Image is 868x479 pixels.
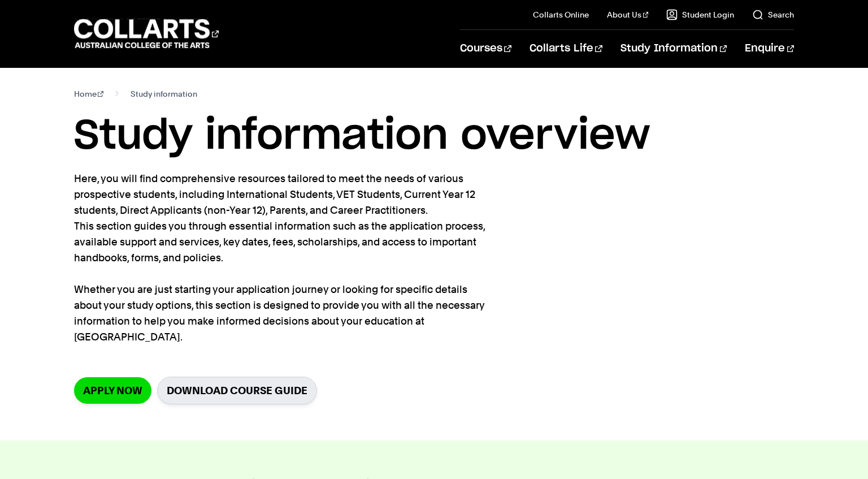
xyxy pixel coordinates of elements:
[620,30,727,67] a: Study Information
[666,9,734,20] a: Student Login
[745,30,794,67] a: Enquire
[74,377,151,404] a: Apply Now
[74,111,795,162] h1: Study information overview
[460,30,511,67] a: Courses
[752,9,794,20] a: Search
[74,18,219,50] div: Go to homepage
[157,377,317,404] a: Download Course Guide
[530,30,602,67] a: Collarts Life
[607,9,649,20] a: About Us
[74,86,104,102] a: Home
[131,86,197,102] span: Study information
[74,171,487,345] p: Here, you will find comprehensive resources tailored to meet the needs of various prospective stu...
[533,9,589,20] a: Collarts Online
